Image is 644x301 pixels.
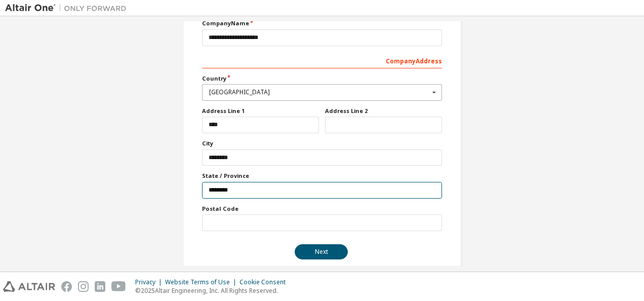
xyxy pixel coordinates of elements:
[165,278,239,286] div: Website Terms of Use
[325,107,442,115] label: Address Line 2
[202,139,442,147] label: City
[5,3,132,13] img: Altair One
[3,281,55,292] img: altair_logo.svg
[202,19,442,27] label: Company Name
[61,281,72,292] img: facebook.svg
[135,286,292,295] p: © 2025 Altair Engineering, Inc. All Rights Reserved.
[209,89,429,95] div: [GEOGRAPHIC_DATA]
[239,278,292,286] div: Cookie Consent
[202,107,319,115] label: Address Line 1
[111,281,126,292] img: youtube.svg
[95,281,105,292] img: linkedin.svg
[78,281,89,292] img: instagram.svg
[295,244,348,259] button: Next
[202,52,442,68] div: Company Address
[202,74,442,83] label: Country
[202,205,442,213] label: Postal Code
[135,278,165,286] div: Privacy
[202,172,442,180] label: State / Province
